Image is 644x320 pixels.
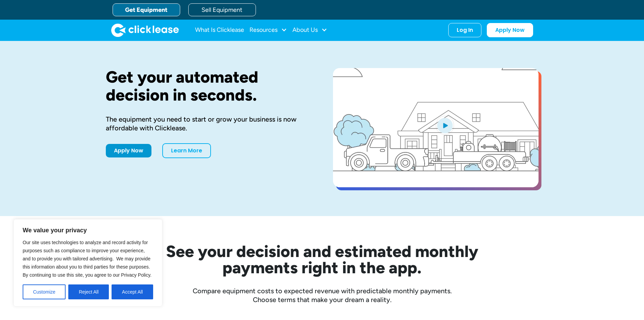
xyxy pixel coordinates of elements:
div: Log In [457,27,473,34]
a: open lightbox [333,68,539,187]
a: Sell Equipment [188,3,256,16]
span: Our site uses technologies to analyze and record activity for purposes such as compliance to impr... [23,240,151,278]
div: Compare equipment costs to expected revenue with predictable monthly payments. Choose terms that ... [106,286,539,304]
a: Apply Now [106,144,151,157]
a: Learn More [162,143,211,158]
div: The equipment you need to start or grow your business is now affordable with Clicklease. [106,115,311,132]
a: What Is Clicklease [195,23,244,37]
p: We value your privacy [23,226,153,234]
div: Resources [249,23,287,37]
button: Accept All [112,284,153,299]
img: Clicklease logo [111,23,179,37]
a: home [111,23,179,37]
button: Customize [23,284,66,299]
h1: Get your automated decision in seconds. [106,68,311,104]
a: Get Equipment [113,3,180,16]
div: We value your privacy [14,219,162,306]
div: About Us [292,23,327,37]
h2: See your decision and estimated monthly payments right in the app. [133,243,511,276]
img: Blue play button logo on a light blue circular background [436,116,454,135]
button: Reject All [68,284,109,299]
a: Apply Now [487,23,533,37]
